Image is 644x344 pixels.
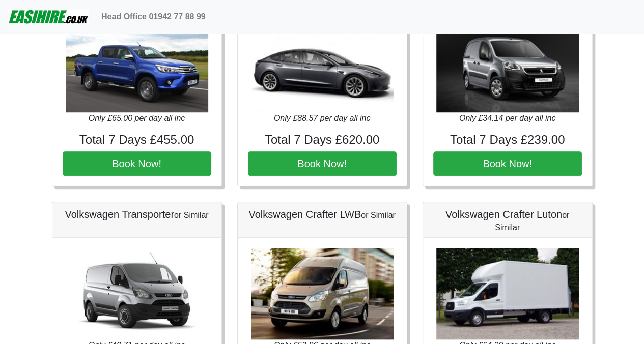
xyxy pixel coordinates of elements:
[436,248,579,339] img: Volkswagen Crafter Luton
[433,151,582,176] button: Book Now!
[66,248,208,339] img: Volkswagen Transporter
[248,208,397,221] h5: Volkswagen Crafter LWB
[251,248,394,339] img: Volkswagen Crafter LWB
[97,7,210,27] a: Head Office 01942 77 88 99
[89,114,185,122] i: Only £65.00 per day all inc
[174,211,209,220] small: or Similar
[63,133,211,147] h4: Total 7 Days £455.00
[101,12,206,21] b: Head Office 01942 77 88 99
[63,208,211,221] h5: Volkswagen Transporter
[8,7,89,27] img: easihire_logo_small.png
[248,151,397,176] button: Book Now!
[63,151,211,176] button: Book Now!
[251,21,394,112] img: Tesla 3 240 mile range
[436,21,579,112] img: Volkswagen Caddy
[433,208,582,233] h5: Volkswagen Crafter Luton
[274,114,370,122] i: Only £88.57 per day all inc
[361,211,396,220] small: or Similar
[459,114,555,122] i: Only £34.14 per day all inc
[248,133,397,147] h4: Total 7 Days £620.00
[66,21,208,112] img: Toyota Hilux Invicible with Truckman Top
[433,133,582,147] h4: Total 7 Days £239.00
